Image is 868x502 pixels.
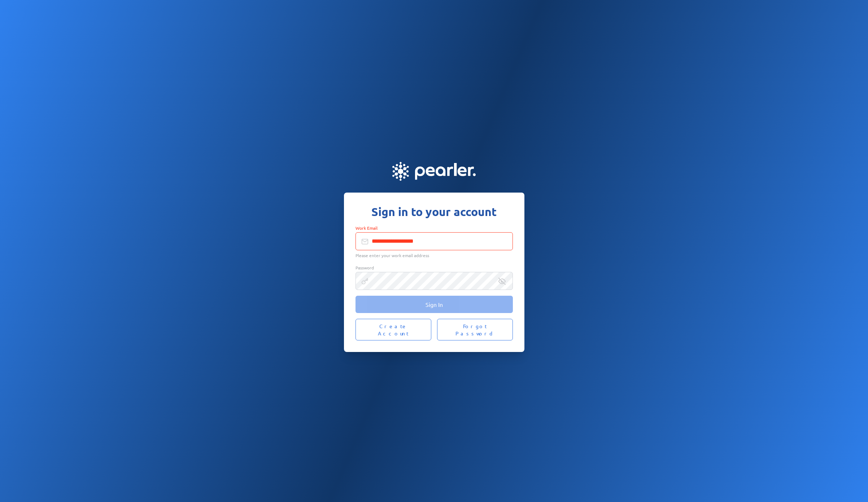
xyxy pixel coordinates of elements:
[498,278,506,285] div: Reveal Password
[426,301,443,308] span: Sign In
[356,265,374,270] span: Password
[437,319,513,340] button: Forgot Password
[356,225,378,231] span: Work Email
[356,204,513,219] h1: Sign in to your account
[356,296,513,313] button: Sign In
[446,322,504,337] span: Forgot Password
[356,319,431,340] button: Create Account
[356,252,429,258] span: Please enter your work email address
[364,322,423,337] span: Create Account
